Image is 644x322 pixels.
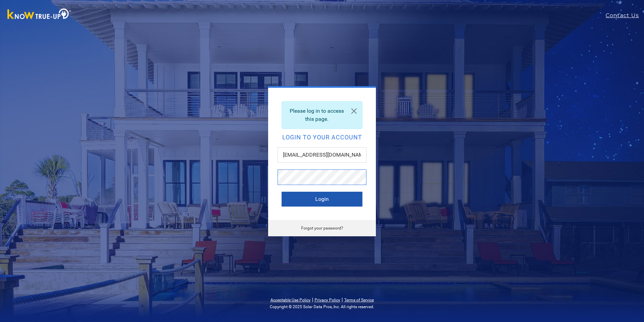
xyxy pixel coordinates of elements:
[301,226,343,231] a: Forgot your password?
[344,298,374,302] a: Terms of Service
[315,298,340,302] a: Privacy Policy
[312,296,313,303] span: |
[4,7,75,22] img: Know True-Up
[346,102,362,120] a: Close
[270,298,311,302] a: Acceptable Use Policy
[282,192,362,207] button: Login
[342,296,343,303] span: |
[278,147,366,163] input: Email
[606,11,644,20] a: Contact Us
[282,134,362,140] h2: Login to your account
[282,101,362,129] div: Please log in to access this page.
